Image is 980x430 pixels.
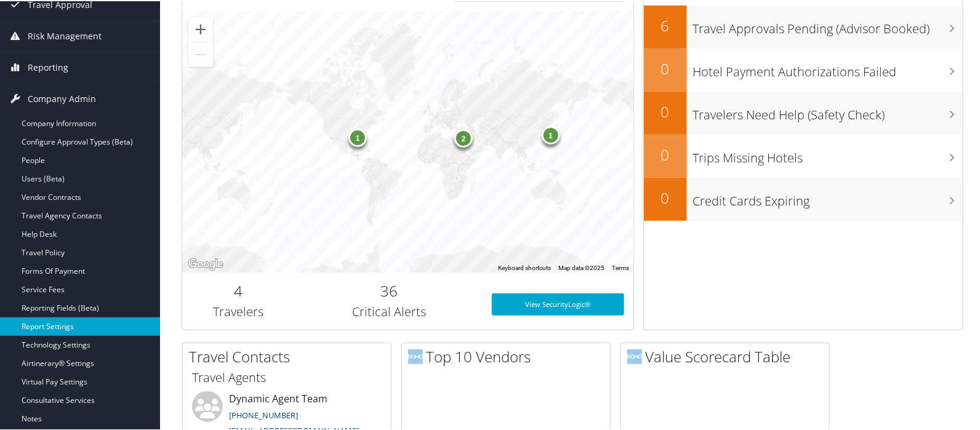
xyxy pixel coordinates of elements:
[644,14,687,35] h2: 6
[644,57,687,78] h2: 0
[492,292,624,314] a: View SecurityLogic®
[454,128,473,146] div: 2
[499,263,552,271] button: Keyboard shortcuts
[191,302,286,319] h3: Travelers
[28,82,96,113] span: Company Admin
[644,186,687,207] h2: 0
[644,177,963,220] a: 0Credit Cards Expiring
[28,51,68,82] span: Reporting
[229,408,298,420] a: [PHONE_NUMBER]
[627,345,829,366] h2: Value Scorecard Table
[185,255,226,271] a: Open this area in Google Maps (opens a new window)
[644,100,687,121] h2: 0
[644,143,687,164] h2: 0
[192,368,382,385] h3: Travel Agents
[28,20,102,50] span: Risk Management
[693,99,963,122] h3: Travelers Need Help (Safety Check)
[644,4,963,47] a: 6Travel Approvals Pending (Advisor Booked)
[612,263,630,270] a: Terms (opens in new tab)
[644,90,963,133] a: 0Travelers Need Help (Safety Check)
[693,142,963,165] h3: Trips Missing Hotels
[304,279,473,300] h2: 36
[627,348,642,363] img: domo-logo.png
[348,127,367,146] div: 1
[559,263,605,270] span: Map data ©2025
[408,345,610,366] h2: Top 10 Vendors
[304,302,473,319] h3: Critical Alerts
[542,125,560,143] div: 1
[188,41,213,66] button: Zoom out
[408,348,423,363] img: domo-logo.png
[693,185,963,209] h3: Credit Cards Expiring
[191,279,286,300] h2: 4
[644,133,963,177] a: 0Trips Missing Hotels
[644,47,963,90] a: 0Hotel Payment Authorizations Failed
[189,345,391,366] h2: Travel Contacts
[693,56,963,79] h3: Hotel Payment Authorizations Failed
[693,13,963,36] h3: Travel Approvals Pending (Advisor Booked)
[185,255,226,271] img: Google
[188,16,213,41] button: Zoom in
